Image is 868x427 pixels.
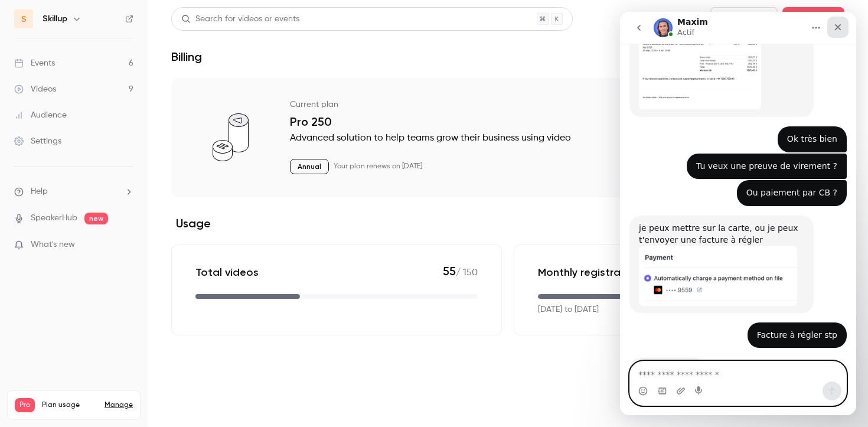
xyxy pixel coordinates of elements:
span: Help [31,185,48,198]
div: Videos [14,83,56,95]
div: Audience [14,109,67,121]
h1: Billing [171,50,202,64]
li: help-dropdown-opener [14,185,133,198]
h6: Skillup [43,13,67,25]
p: Your plan renews on [DATE] [334,162,422,171]
h2: Usage [171,216,844,230]
p: Current plan [290,99,338,110]
span: Plan usage [42,400,97,410]
div: Events [14,57,55,69]
span: What's new [31,239,75,251]
iframe: Noticeable Trigger [119,240,133,250]
span: 55 [443,264,456,278]
section: billing [171,78,844,335]
button: New video [710,7,778,31]
p: Annual [290,159,329,174]
a: SpeakerHub [31,212,77,224]
iframe: Intercom live chat [620,12,856,415]
p: Advanced solution to help teams grow their business using video [290,131,821,145]
p: Monthly registrants [538,265,637,279]
p: [DATE] to [DATE] [538,304,599,316]
div: Settings [14,135,61,147]
span: S [21,13,27,25]
p: Total videos [195,265,259,279]
a: Manage [105,400,133,410]
button: Schedule [782,7,844,31]
span: Pro [15,398,35,412]
p: / 150 [443,264,478,280]
p: Pro 250 [290,115,821,129]
div: Search for videos or events [181,13,299,25]
span: new [84,213,108,224]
